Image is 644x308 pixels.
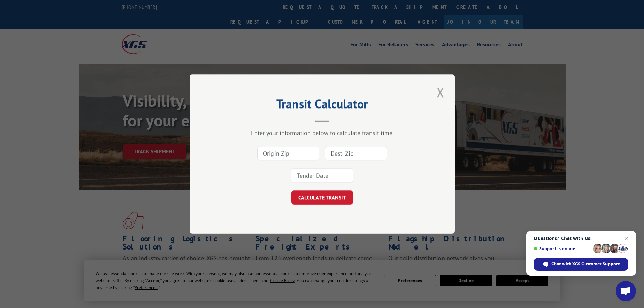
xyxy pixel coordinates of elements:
[551,261,620,267] span: Chat with XGS Customer Support
[534,246,591,251] span: Support is online
[325,146,387,160] input: Dest. Zip
[257,146,319,160] input: Origin Zip
[534,258,628,271] span: Chat with XGS Customer Support
[616,281,636,301] a: Open chat
[223,99,421,112] h2: Transit Calculator
[291,190,353,205] button: CALCULATE TRANSIT
[223,129,421,137] div: Enter your information below to calculate transit time.
[291,168,353,183] input: Tender Date
[534,236,628,241] span: Questions? Chat with us!
[435,83,446,101] button: Close modal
